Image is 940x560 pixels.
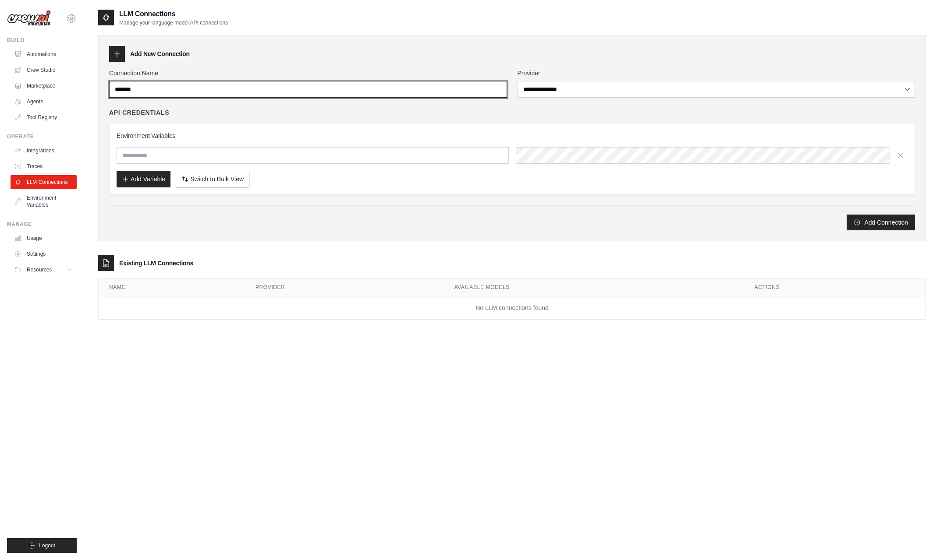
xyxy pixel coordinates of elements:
a: Agents [11,95,77,109]
h4: API Credentials [109,108,169,117]
a: Settings [11,247,77,261]
a: Integrations [11,144,77,158]
div: Operate [7,133,77,140]
th: Available Models [443,278,744,296]
img: Logo [7,10,51,27]
h3: Add New Connection [130,49,190,58]
button: Add Variable [117,171,170,187]
a: Environment Variables [11,191,77,212]
th: Actions [744,278,926,296]
a: LLM Connections [11,175,77,189]
iframe: Chat Widget [896,518,940,560]
p: Manage your language model API connections [119,19,228,26]
a: Usage [11,231,77,245]
th: Provider [245,278,443,296]
h3: Environment Variables [117,131,908,140]
a: Tool Registry [11,110,77,124]
label: Connection Name [109,69,507,77]
a: Traces [11,159,77,173]
th: Name [99,278,245,296]
button: Logout [7,538,77,553]
span: Logout [39,542,55,549]
div: Manage [7,221,77,228]
a: Crew Studio [11,63,77,77]
button: Switch to Bulk View [176,171,249,187]
span: Resources [27,266,52,273]
a: Marketplace [11,79,77,93]
div: Build [7,37,77,44]
span: Switch to Bulk View [190,175,244,183]
button: Add Connection [847,215,915,230]
h2: LLM Connections [119,9,228,19]
a: Automations [11,47,77,61]
button: Resources [11,263,77,277]
label: Provider [518,69,915,77]
td: No LLM connections found [99,296,926,320]
h3: Existing LLM Connections [119,259,193,268]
